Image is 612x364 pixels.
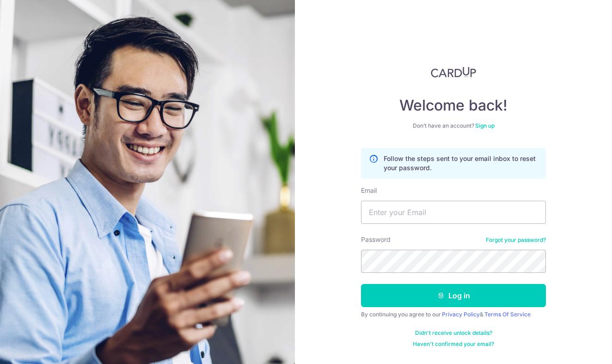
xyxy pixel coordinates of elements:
label: Email [361,186,377,195]
a: Didn't receive unlock details? [415,329,492,337]
a: Sign up [475,122,495,129]
div: By continuing you agree to our & [361,311,546,318]
h4: Welcome back! [361,96,546,115]
input: Enter your Email [361,201,546,224]
div: Don’t have an account? [361,122,546,130]
a: Haven't confirmed your email? [413,340,494,348]
a: Privacy Policy [442,311,480,318]
button: Log in [361,284,546,307]
a: Terms Of Service [484,311,531,318]
p: Follow the steps sent to your email inbox to reset your password. [384,154,538,173]
a: Forgot your password? [486,236,546,244]
img: CardUp Logo [431,67,476,78]
label: Password [361,235,391,244]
